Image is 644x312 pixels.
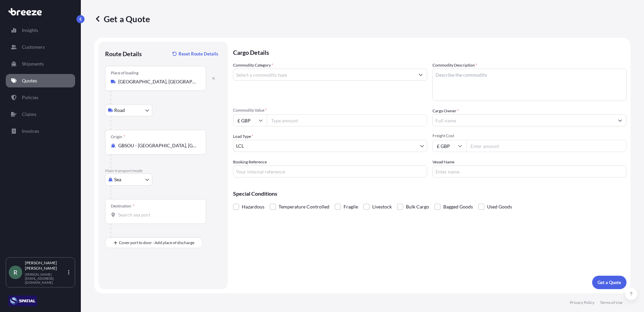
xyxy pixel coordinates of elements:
input: Destination [118,211,198,218]
a: Privacy Policy [570,300,594,305]
span: Temperature Controlled [279,202,329,212]
p: Quotes [22,77,37,84]
button: Select transport [105,173,152,186]
a: Shipments [6,57,75,71]
label: Vessel Name [432,159,454,165]
button: Show suggestions [614,114,626,126]
input: Full name [433,114,614,126]
a: Terms of Use [600,300,622,305]
p: [PERSON_NAME] [PERSON_NAME] [25,260,67,271]
a: Customers [6,40,75,54]
span: R [13,269,18,276]
p: Special Conditions [233,191,626,196]
p: Shipments [22,61,44,67]
button: Show suggestions [415,69,427,81]
a: Claims [6,108,75,121]
span: LCL [236,143,244,149]
input: Enter amount [466,140,626,152]
a: Policies [6,91,75,104]
img: organization-logo [8,296,37,306]
p: [PERSON_NAME][EMAIL_ADDRESS][DOMAIN_NAME] [25,272,67,284]
a: Quotes [6,74,75,87]
span: Load Type [233,133,253,140]
button: Reset Route Details [169,48,221,59]
span: Used Goods [487,202,512,212]
p: Policies [22,94,38,101]
button: Cover port to door - Add place of discharge [105,237,203,248]
input: Your internal reference [233,165,427,178]
button: Select transport [105,104,152,116]
a: Invoices [6,124,75,138]
span: Cover port to door - Add place of discharge [119,239,194,246]
p: Invoices [22,128,39,134]
p: Main transport mode [105,168,221,173]
label: Booking Reference [233,159,267,165]
button: LCL [233,140,427,152]
span: Commodity Value [233,108,427,113]
span: Hazardous [242,202,264,212]
p: Insights [22,27,38,34]
p: Claims [22,111,36,118]
div: Place of loading [111,70,138,76]
input: Type amount [267,114,427,126]
input: Origin [118,142,198,149]
div: Destination [111,203,134,209]
span: Road [114,107,125,114]
input: Select a commodity type [233,69,415,81]
span: Fragile [344,202,358,212]
p: Customers [22,44,45,50]
input: Enter name [432,165,626,178]
label: Commodity Description [432,62,477,69]
span: Livestock [372,202,392,212]
span: Bulk Cargo [406,202,429,212]
p: Get a Quote [598,279,621,286]
p: Cargo Details [233,42,626,62]
p: Reset Route Details [179,50,218,57]
span: Freight Cost [432,133,626,139]
div: Origin [111,134,125,140]
input: Place of loading [118,78,198,85]
span: Sea [114,176,121,183]
label: Commodity Category [233,62,273,69]
span: Bagged Goods [443,202,473,212]
label: Cargo Owner [432,108,459,114]
button: Get a Quote [592,276,626,289]
a: Insights [6,24,75,37]
p: Route Details [105,50,142,58]
p: Get a Quote [94,13,150,24]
